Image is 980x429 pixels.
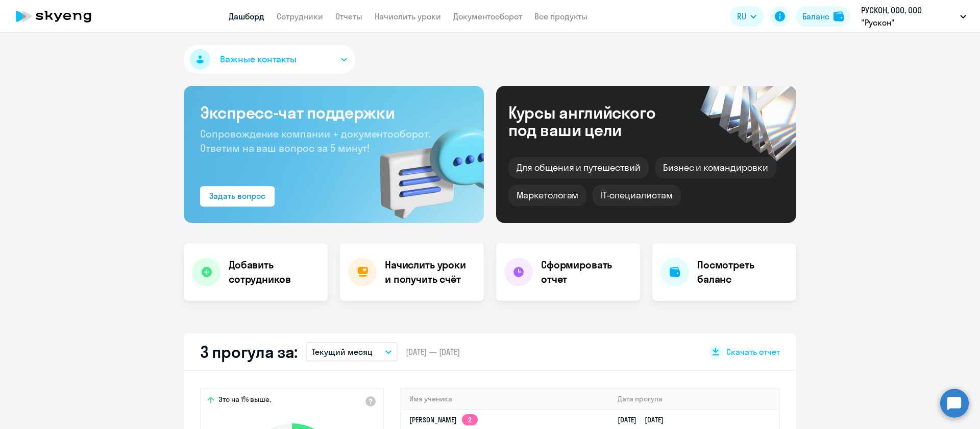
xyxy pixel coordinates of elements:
[834,11,844,21] img: balance
[229,11,264,21] a: Дашборд
[375,11,441,21] a: Начислить уроки
[508,157,649,178] div: Для общения и путешествий
[184,45,355,74] button: Важные контакты
[200,186,275,207] button: Задать вопрос
[609,389,779,410] th: Дата прогула
[802,10,829,22] div: Баланс
[726,346,780,357] span: Скачать отчет
[200,342,298,362] h2: 3 прогула за:
[697,258,788,286] h4: Посмотреть баланс
[385,258,474,286] h4: Начислить уроки и получить счёт
[200,102,468,123] h3: Экспресс-чат поддержки
[209,190,265,202] div: Задать вопрос
[306,342,398,362] button: Текущий месяц
[453,11,522,21] a: Документооборот
[401,389,609,410] th: Имя ученика
[593,185,680,206] div: IT-специалистам
[335,11,362,21] a: Отчеты
[365,108,484,223] img: bg-img
[218,395,271,407] span: Это на 1% выше,
[229,258,320,286] h4: Добавить сотрудников
[312,346,373,358] p: Текущий месяц
[655,157,776,178] div: Бизнес и командировки
[796,6,850,27] button: Балансbalance
[861,4,956,29] p: РУСКОН, ООО, ООО "Рускон"
[541,258,632,286] h4: Сформировать отчет
[277,11,323,21] a: Сотрудники
[534,11,587,21] a: Все продукты
[508,185,586,206] div: Маркетологам
[220,53,297,66] span: Важные контакты
[856,4,971,29] button: РУСКОН, ООО, ООО "Рускон"
[730,6,764,27] button: RU
[737,10,746,22] span: RU
[508,104,683,139] div: Курсы английского под ваши цели
[406,346,460,357] span: [DATE] — [DATE]
[200,127,431,154] span: Сопровождение компании + документооборот. Ответим на ваш вопрос за 5 минут!
[618,415,672,424] a: [DATE][DATE]
[462,414,478,425] app-skyeng-badge: 2
[409,415,478,424] a: [PERSON_NAME]2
